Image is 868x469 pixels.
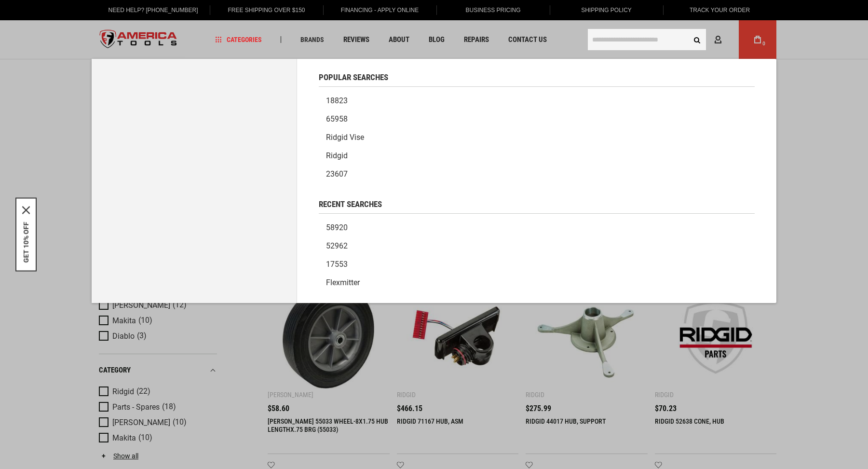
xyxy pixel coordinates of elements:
[319,255,755,274] a: 17553
[296,33,328,46] a: Brands
[732,439,868,469] iframe: LiveChat chat widget
[319,92,755,110] a: 18823
[319,165,755,183] a: 23607
[319,219,755,237] a: 58920
[22,207,30,214] svg: close icon
[319,147,755,165] a: Ridgid
[211,33,266,46] a: Categories
[319,274,755,292] a: flexmitter
[319,237,755,255] a: 52962
[22,207,30,214] button: Close
[688,30,706,49] button: Search
[319,73,388,82] span: Popular Searches
[216,36,262,43] span: Categories
[319,128,755,147] a: Ridgid vise
[22,222,30,263] button: GET 10% OFF
[319,200,382,208] span: Recent Searches
[300,36,324,43] span: Brands
[319,110,755,128] a: 65958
